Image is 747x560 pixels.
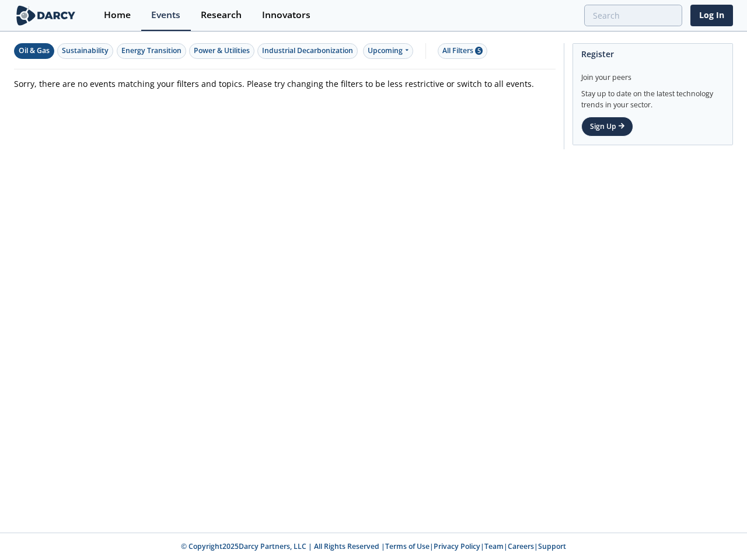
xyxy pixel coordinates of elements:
a: Terms of Use [385,541,430,551]
div: Register [581,44,724,64]
button: All Filters 5 [438,43,487,59]
a: Log In [690,5,733,26]
div: Upcoming [363,43,414,59]
div: Join your peers [581,64,724,83]
a: Support [538,541,566,551]
div: Research [201,10,242,20]
div: Innovators [262,10,310,20]
div: Events [151,10,180,20]
button: Sustainability [57,43,113,59]
a: Careers [508,541,534,551]
div: Industrial Decarbonization [262,45,353,56]
div: All Filters [442,45,483,56]
a: Team [484,541,504,551]
p: Sorry, there are no events matching your filters and topics. Please try changing the filters to b... [14,78,556,90]
p: © Copyright 2025 Darcy Partners, LLC | All Rights Reserved | | | | | [16,541,731,552]
div: Home [104,10,131,20]
button: Oil & Gas [14,43,54,59]
div: Energy Transition [121,45,181,56]
div: Power & Utilities [194,45,250,56]
div: Stay up to date on the latest technology trends in your sector. [581,83,724,110]
button: Industrial Decarbonization [257,43,358,59]
button: Energy Transition [117,43,186,59]
span: 5 [475,47,483,55]
input: Advanced Search [584,5,682,26]
a: Sign Up [581,117,633,136]
div: Oil & Gas [19,45,50,56]
img: logo-wide.svg [14,5,78,26]
a: Privacy Policy [434,541,480,551]
div: Sustainability [62,45,109,56]
button: Power & Utilities [189,43,254,59]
